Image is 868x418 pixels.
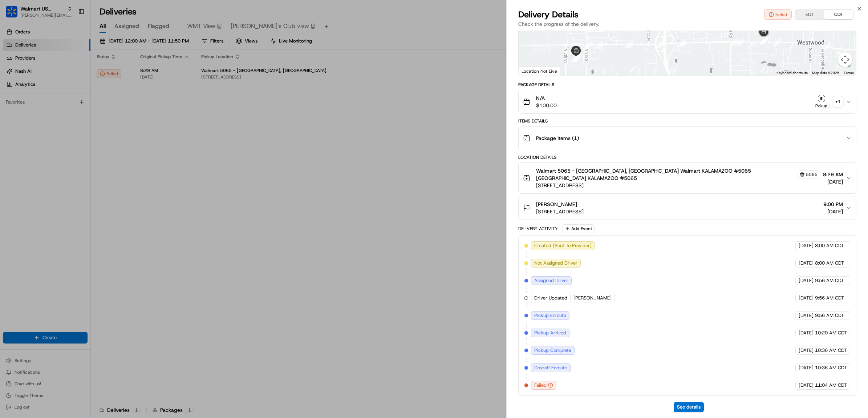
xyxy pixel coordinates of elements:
div: Location Not Live [519,67,560,76]
button: Pickup [813,95,830,109]
span: 8:29 AM [823,171,843,178]
span: API Documentation [69,105,117,113]
div: Pickup [813,103,830,109]
span: [DATE] [799,365,814,371]
button: EDT [795,10,824,19]
div: 10 [654,37,668,51]
span: [DATE] [799,295,814,301]
span: [STREET_ADDRESS] [536,182,820,189]
span: 8:00 AM CDT [815,242,844,249]
div: 8 [733,35,746,49]
span: Package Items ( 1 ) [536,134,579,142]
span: Delivery Details [518,9,579,20]
span: Map data ©2025 [812,71,839,75]
span: 11:04 AM CDT [815,382,847,389]
div: 7 [770,35,783,49]
div: 6 [820,39,833,53]
p: Welcome 👋 [7,29,132,41]
button: CDT [824,10,853,19]
span: [DATE] [799,260,814,266]
span: Failed [534,382,547,389]
img: 1736555255976-a54dd68f-1ca7-489b-9aae-adbdc363a1c4 [7,69,20,83]
span: 5065 [806,172,818,177]
span: 10:36 AM CDT [815,365,847,371]
span: [DATE] [823,178,843,185]
span: [DATE] [799,312,814,319]
a: Powered byPylon [51,123,88,129]
span: [DATE] [823,208,843,215]
div: 📗 [7,106,13,112]
div: + 1 [833,97,843,107]
span: 9:56 AM CDT [815,312,844,319]
span: [PERSON_NAME] [573,295,612,301]
div: Location Details [518,154,856,160]
a: 📗Knowledge Base [4,103,58,116]
button: Walmart 5065 - [GEOGRAPHIC_DATA], [GEOGRAPHIC_DATA] Walmart KALAMAZOO #5065 [GEOGRAPHIC_DATA] KAL... [519,163,856,193]
span: [STREET_ADDRESS] [536,208,584,215]
span: [DATE] [799,347,814,354]
div: Package Details [518,82,856,88]
img: Google [520,66,544,76]
input: Clear [19,47,120,55]
div: We're available if you need us! [25,77,92,83]
div: Delivery Activity [518,226,558,232]
button: Pickup+1 [813,95,843,109]
span: [DATE] [799,330,814,336]
span: N/A [536,95,557,102]
button: See details [674,401,704,411]
div: 9 [727,35,741,49]
div: 18 [592,38,606,52]
span: Driver Updated [534,295,567,301]
button: Map camera controls [838,52,852,67]
button: Package Items (1) [519,126,856,150]
span: $100.00 [536,102,557,109]
span: [DATE] [799,277,814,284]
span: 9:56 AM CDT [815,277,844,284]
span: 10:36 AM CDT [815,347,847,354]
span: 10:20 AM CDT [815,330,847,336]
span: Pylon [72,123,88,129]
span: Not Assigned Driver [534,260,577,266]
span: Pickup Enroute [534,312,566,319]
span: 8:00 AM CDT [815,260,844,266]
img: Nash [7,7,22,22]
span: Pickup Arrived [534,330,566,336]
div: 20 [676,36,689,50]
span: Pickup Complete [534,347,571,354]
button: [PERSON_NAME][STREET_ADDRESS]9:00 PM[DATE] [519,196,856,220]
div: Start new chat [25,69,119,77]
span: Walmart 5065 - [GEOGRAPHIC_DATA], [GEOGRAPHIC_DATA] Walmart KALAMAZOO #5065 [GEOGRAPHIC_DATA] KAL... [536,167,796,182]
span: Assigned Driver [534,277,568,284]
span: Dropoff Enroute [534,365,567,371]
div: 11 [581,38,595,52]
p: Check the progress of the delivery. [518,20,856,28]
div: 19 [622,37,636,51]
button: Keyboard shortcuts [776,71,808,76]
span: [DATE] [799,382,814,389]
span: Created (Sent To Provider) [534,242,592,249]
a: Open this area in Google Maps (opens a new window) [520,66,544,76]
button: Failed [764,9,792,20]
span: 9:00 PM [823,201,843,208]
div: 💻 [61,106,67,112]
a: Terms [844,71,854,75]
div: Items Details [518,118,856,124]
span: [DATE] [799,242,814,249]
button: Add Event [562,224,595,233]
span: Knowledge Base [15,105,56,113]
button: N/A$100.00Pickup+1 [519,90,856,113]
a: 💻API Documentation [58,103,119,116]
span: [PERSON_NAME] [536,201,577,208]
button: Start new chat [123,72,132,80]
span: 9:56 AM CDT [815,295,844,301]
